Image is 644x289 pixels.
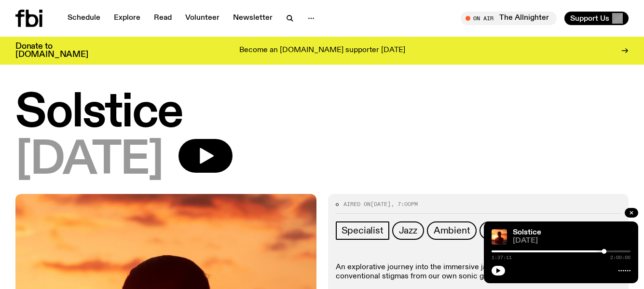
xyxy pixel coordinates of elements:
span: 2:00:00 [610,255,630,260]
span: Jazz [399,225,417,236]
span: Aired on [343,200,370,208]
span: Specialist [342,225,384,236]
a: Schedule [62,12,106,25]
span: Ambient [434,225,470,236]
span: Support Us [570,14,609,23]
a: Jazz [392,221,424,240]
button: Support Us [564,12,629,25]
a: Deep House [480,221,546,240]
a: Ambient [427,221,477,240]
h3: Donate to [DOMAIN_NAME] [15,42,88,59]
a: Read [148,12,178,25]
p: Become an [DOMAIN_NAME] supporter [DATE] [239,46,405,55]
a: Specialist [336,221,389,240]
img: A girl standing in the ocean as waist level, staring into the rise of the sun. [492,229,507,245]
span: [DATE] [513,237,630,245]
span: [DATE] [15,139,163,182]
a: Solstice [513,229,541,236]
a: Newsletter [227,12,278,25]
span: [DATE] [370,200,391,208]
span: 1:37:11 [492,255,512,260]
span: , 7:00pm [391,200,418,208]
p: An explorative journey into the immersive jazz realm; bending the shape of conventional stigmas f... [336,263,621,281]
a: Volunteer [179,12,225,25]
h1: Solstice [15,92,629,135]
a: Explore [108,12,146,25]
button: On AirThe Allnighter [461,12,557,25]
